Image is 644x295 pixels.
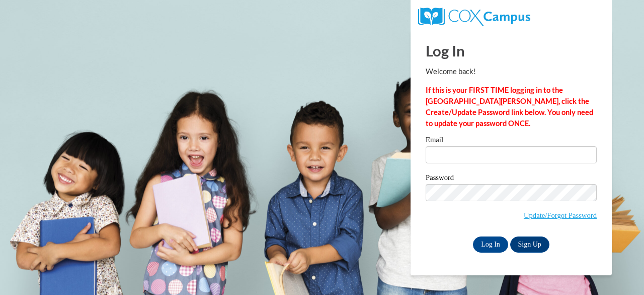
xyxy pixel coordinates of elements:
[418,12,530,20] a: COX Campus
[426,136,597,146] label: Email
[473,237,508,253] input: Log In
[524,211,597,219] a: Update/Forgot Password
[426,86,593,128] strong: If this is your FIRST TIME logging in to the [GEOGRAPHIC_DATA][PERSON_NAME], click the Create/Upd...
[510,237,549,253] a: Sign Up
[418,8,530,26] img: COX Campus
[426,66,597,77] p: Welcome back!
[426,40,597,61] h1: Log In
[426,174,597,184] label: Password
